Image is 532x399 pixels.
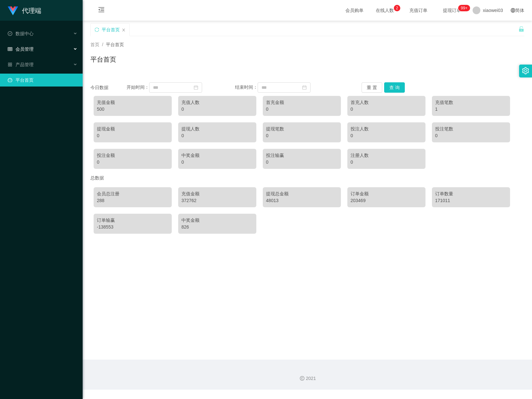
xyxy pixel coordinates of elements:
div: 0 [181,159,253,166]
i: 图标: setting [522,67,529,74]
div: 投注金额 [97,152,169,159]
span: 结束时间： [235,85,258,90]
span: 开始时间： [127,85,149,90]
p: 2 [396,5,398,11]
div: 订单数量 [435,190,507,197]
div: 注册人数 [351,152,422,159]
div: 171011 [435,197,507,204]
div: 总数据 [90,172,524,184]
div: 中奖金额 [181,217,253,224]
div: 提现笔数 [266,126,338,132]
div: 0 [351,159,422,166]
div: 500 [97,106,169,113]
div: -138553 [97,224,169,230]
div: 投注笔数 [435,126,507,132]
div: 今日数据 [90,84,127,91]
a: 图标: dashboard平台首页 [8,74,77,87]
i: 图标: table [8,47,12,51]
span: 会员管理 [8,46,34,52]
div: 订单金额 [351,190,422,197]
div: 826 [181,224,253,230]
div: 投注输赢 [266,152,338,159]
i: 图标: unlock [518,26,524,32]
div: 首充金额 [266,99,338,106]
button: 查 询 [384,82,405,93]
span: 首页 [90,42,99,47]
i: 图标: menu-fold [90,0,112,21]
i: 图标: calendar [194,85,198,90]
div: 充值人数 [181,99,253,106]
h1: 代理端 [22,0,41,21]
div: 提现总金额 [266,190,338,197]
div: 投注人数 [351,126,422,132]
div: 充值金额 [97,99,169,106]
div: 203469 [351,197,422,204]
span: 充值订单 [406,8,431,13]
div: 0 [181,132,253,139]
span: 提现订单 [440,8,464,13]
div: 0 [97,159,169,166]
div: 0 [435,132,507,139]
div: 提现人数 [181,126,253,132]
div: 48013 [266,197,338,204]
div: 0 [181,106,253,113]
div: 充值金额 [181,190,253,197]
div: 0 [97,132,169,139]
span: 平台首页 [106,42,124,47]
button: 重 置 [362,82,382,93]
div: 372762 [181,197,253,204]
div: 1 [435,106,507,113]
sup: 1156 [458,5,470,11]
div: 平台首页 [102,24,120,36]
a: 代理端 [8,8,41,13]
i: 图标: calendar [302,85,307,90]
span: 数据中心 [8,31,34,36]
div: 0 [266,106,338,113]
div: 0 [266,159,338,166]
sup: 2 [394,5,400,11]
div: 会员总注册 [97,190,169,197]
span: 在线人数 [373,8,397,13]
div: 2021 [88,375,527,382]
div: 充值笔数 [435,99,507,106]
i: 图标: copyright [300,376,304,381]
i: 图标: check-circle-o [8,31,12,36]
i: 图标: global [511,8,515,13]
div: 订单输赢 [97,217,169,224]
i: 图标: sync [95,27,99,32]
i: 图标: appstore-o [8,62,12,67]
img: logo.9652507e.png [8,6,18,15]
div: 0 [351,132,422,139]
div: 0 [351,106,422,113]
div: 首充人数 [351,99,422,106]
div: 提现金额 [97,126,169,132]
span: / [102,42,103,47]
h1: 平台首页 [90,55,116,64]
div: 中奖金额 [181,152,253,159]
i: 图标: close [122,28,126,32]
div: 288 [97,197,169,204]
span: 产品管理 [8,62,34,67]
div: 0 [266,132,338,139]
